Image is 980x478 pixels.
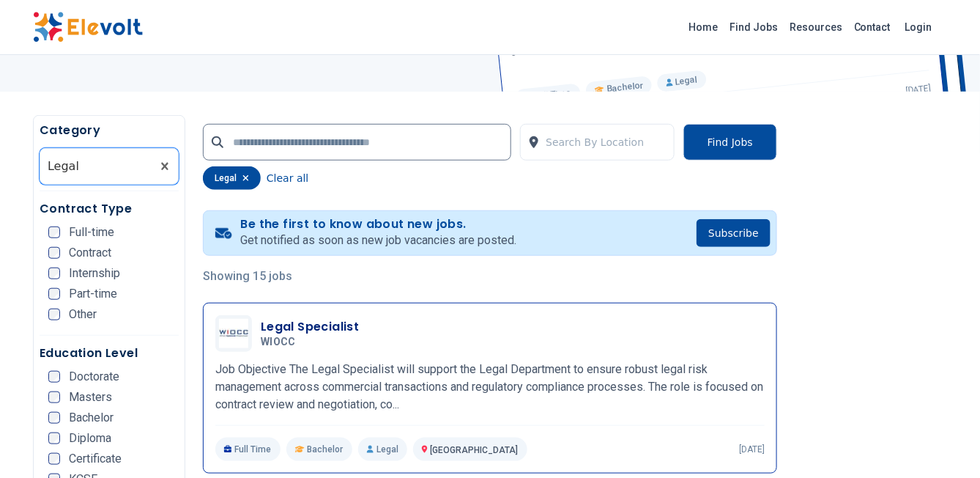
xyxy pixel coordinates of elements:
span: Internship [69,268,120,279]
h3: Legal Specialist [261,318,359,336]
input: Masters [48,391,60,403]
input: Doctorate [48,371,60,383]
span: Bachelor [308,444,344,455]
a: Contact [848,15,897,39]
input: Bachelor [48,412,60,424]
a: Find Jobs [724,15,784,39]
p: Job Objective The Legal Specialist will support the Legal Department to ensure robust legal risk ... [215,361,765,413]
input: Certificate [48,453,60,465]
span: Diploma [69,433,111,444]
span: [GEOGRAPHIC_DATA] [431,445,519,455]
input: Internship [48,268,60,279]
iframe: Chat Widget [907,408,980,478]
div: legal [203,166,261,190]
p: Full Time [215,438,281,461]
a: Home [683,15,724,39]
button: Subscribe [697,219,771,247]
p: Legal [358,438,407,461]
img: Elevolt [33,12,143,43]
p: Showing 15 jobs [203,268,777,285]
button: Clear all [267,166,308,190]
span: Contract [69,247,111,259]
a: Resources [784,15,848,39]
img: WIOCC [219,319,248,348]
h5: Education Level [40,345,179,362]
h5: Category [40,122,179,139]
input: Full-time [48,227,60,238]
a: Login [897,12,941,42]
span: Other [69,309,97,320]
h4: Be the first to know about new jobs. [241,217,517,232]
span: Certificate [69,453,122,465]
span: Part-time [69,288,117,300]
span: WIOCC [261,336,296,349]
button: Find Jobs [683,124,777,161]
input: Other [48,309,60,320]
p: Get notified as soon as new job vacancies are posted. [241,232,517,249]
span: Doctorate [69,371,119,383]
a: WIOCCLegal SpecialistWIOCCJob Objective The Legal Specialist will support the Legal Department to... [215,315,765,461]
span: Full-time [69,227,114,238]
h5: Contract Type [40,200,179,218]
input: Diploma [48,433,60,444]
input: Contract [48,247,60,259]
span: Bachelor [69,412,114,424]
input: Part-time [48,288,60,300]
p: [DATE] [739,444,765,455]
span: Masters [69,391,112,403]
